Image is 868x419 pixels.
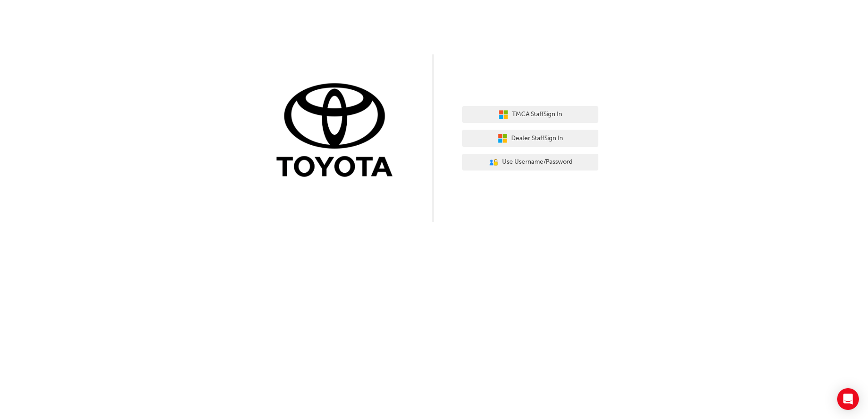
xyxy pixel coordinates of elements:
span: Dealer Staff Sign In [511,133,563,144]
span: Use Username/Password [502,157,572,167]
button: Use Username/Password [462,154,598,171]
button: Dealer StaffSign In [462,130,598,147]
img: Trak [270,81,406,181]
span: TMCA Staff Sign In [512,109,562,120]
button: TMCA StaffSign In [462,106,598,123]
div: Open Intercom Messenger [837,388,859,410]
